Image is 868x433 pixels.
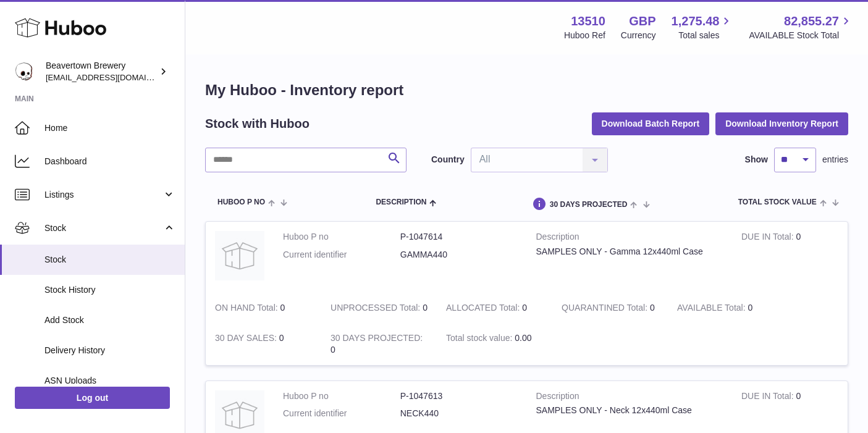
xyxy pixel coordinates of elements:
[562,303,650,316] strong: QUARANTINED Total
[715,112,848,135] button: Download Inventory Report
[205,116,310,132] h2: Stock with Huboo
[672,13,720,30] span: 1,275.48
[376,198,426,206] span: Description
[321,293,437,323] td: 0
[515,333,531,343] span: 0.00
[536,390,723,405] strong: Description
[431,154,465,166] label: Country
[668,293,783,323] td: 0
[749,13,853,41] a: 82,855.27 AVAILABLE Stock Total
[283,390,400,402] dt: Huboo P no
[741,232,796,245] strong: DUE IN Total
[283,408,400,419] dt: Current identifier
[745,154,768,166] label: Show
[206,293,321,323] td: 0
[46,72,182,82] span: [EMAIL_ADDRESS][DOMAIN_NAME]
[283,231,400,243] dt: Huboo P no
[446,333,515,346] strong: Total stock value
[536,231,723,246] strong: Description
[44,314,175,326] span: Add Stock
[44,189,162,201] span: Listings
[15,387,170,409] a: Log out
[446,303,522,316] strong: ALLOCATED Total
[550,201,628,209] span: 30 DAYS PROJECTED
[592,112,710,135] button: Download Batch Report
[331,333,423,346] strong: 30 DAYS PROJECTED
[629,13,655,30] strong: GBP
[400,390,518,402] dd: P-1047613
[215,231,264,280] img: product image
[678,30,733,41] span: Total sales
[677,303,748,316] strong: AVAILABLE Total
[822,154,848,166] span: entries
[206,323,321,365] td: 0
[44,156,175,167] span: Dashboard
[215,333,279,346] strong: 30 DAY SALES
[215,303,280,316] strong: ON HAND Total
[400,231,518,243] dd: P-1047614
[331,303,423,316] strong: UNPROCESSED Total
[283,249,400,261] dt: Current identifier
[437,293,552,323] td: 0
[672,13,734,41] a: 1,275.48 Total sales
[738,198,817,206] span: Total stock value
[732,222,848,293] td: 0
[564,30,605,41] div: Huboo Ref
[15,62,33,81] img: aoife@beavertownbrewery.co.uk
[621,30,656,41] div: Currency
[44,222,162,234] span: Stock
[400,408,518,419] dd: NECK440
[44,345,175,356] span: Delivery History
[536,405,723,416] div: SAMPLES ONLY - Neck 12x440ml Case
[571,13,605,30] strong: 13510
[400,249,518,261] dd: GAMMA440
[217,198,265,206] span: Huboo P no
[46,60,157,83] div: Beavertown Brewery
[784,13,839,30] span: 82,855.27
[44,284,175,296] span: Stock History
[205,80,848,100] h1: My Huboo - Inventory report
[44,375,175,387] span: ASN Uploads
[650,303,655,313] span: 0
[749,30,853,41] span: AVAILABLE Stock Total
[536,246,723,258] div: SAMPLES ONLY - Gamma 12x440ml Case
[741,391,796,404] strong: DUE IN Total
[44,254,175,266] span: Stock
[44,122,175,134] span: Home
[321,323,437,365] td: 0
